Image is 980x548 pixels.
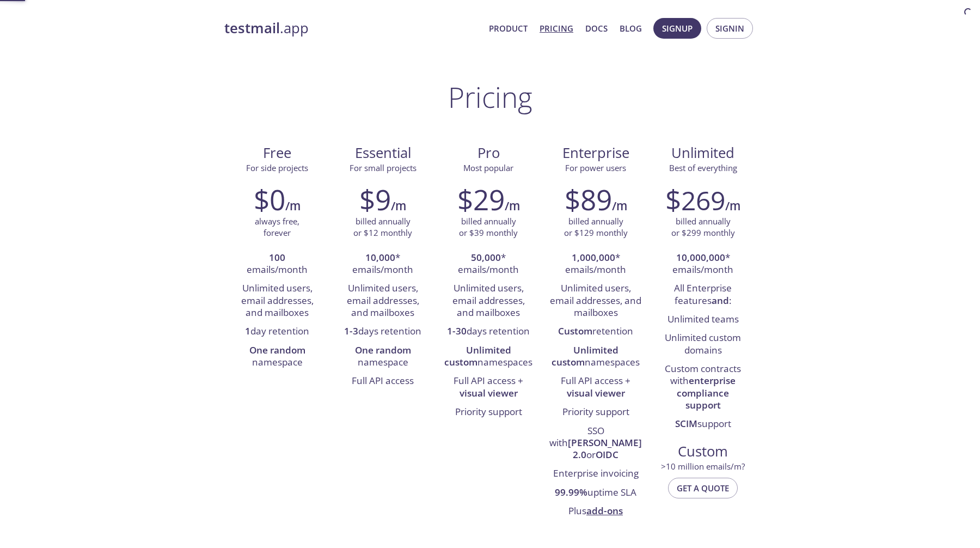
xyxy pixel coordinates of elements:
strong: 10,000 [365,251,395,264]
strong: and [712,294,729,307]
h6: /m [285,197,301,215]
li: days retention [444,322,533,341]
li: Enterprise invoicing [549,465,642,484]
a: Blog [620,21,642,35]
li: Unlimited users, email addresses, and mailboxes [549,279,642,322]
li: Unlimited users, email addresses, and mailboxes [232,279,322,322]
a: testmail.app [224,19,480,38]
span: Signup [662,21,693,35]
li: SSO with or [549,422,642,465]
li: uptime SLA [549,484,642,502]
strong: 10,000,000 [676,251,725,264]
p: billed annually or $12 monthly [353,216,412,239]
li: Priority support [444,403,533,422]
button: Signup [653,18,701,39]
li: emails/month [232,249,322,280]
strong: Unlimited custom [444,344,511,368]
li: days retention [338,322,427,341]
h2: $ [665,183,725,216]
strong: [PERSON_NAME] 2.0 [568,436,642,461]
strong: 99.99% [555,486,587,498]
span: Free [233,144,321,162]
h6: /m [612,197,627,215]
li: * emails/month [549,249,642,280]
li: * emails/month [658,249,748,280]
span: Signin [715,21,744,35]
strong: 1-3 [344,325,358,337]
span: Essential [339,144,427,162]
span: Pro [444,144,532,162]
strong: 100 [269,251,285,264]
strong: Custom [558,325,592,337]
span: Most popular [463,162,513,173]
p: always free, forever [255,216,299,239]
h6: /m [391,197,406,215]
strong: One random [355,344,411,356]
strong: OIDC [596,448,618,461]
span: For power users [565,162,626,173]
a: Docs [585,21,608,35]
strong: 50,000 [471,251,501,264]
li: support [658,415,748,434]
h6: /m [725,197,740,215]
a: Pricing [540,21,573,35]
li: namespaces [549,342,642,373]
span: For side projects [246,162,308,173]
h6: /m [505,197,520,215]
strong: visual viewer [460,387,518,399]
span: Unlimited [671,143,734,162]
li: Full API access [338,372,427,391]
h1: Pricing [448,81,532,113]
span: Get a quote [677,481,729,495]
li: Plus [549,502,642,521]
button: Signin [707,18,753,39]
strong: visual viewer [567,387,625,399]
strong: Unlimited custom [552,344,618,368]
h2: $9 [359,183,391,216]
li: Custom contracts with [658,360,748,415]
strong: 1,000,000 [572,251,615,264]
li: namespaces [444,342,533,373]
li: retention [549,322,642,341]
strong: testmail [224,19,280,38]
li: Full API access + [549,372,642,403]
span: For small projects [350,162,416,173]
h2: $89 [565,183,612,216]
span: Best of everything [669,162,737,173]
li: Unlimited users, email addresses, and mailboxes [444,279,533,322]
span: Enterprise [550,144,641,162]
h2: $0 [254,183,285,216]
li: Priority support [549,403,642,422]
li: namespace [232,342,322,373]
li: day retention [232,322,322,341]
a: Product [489,21,528,35]
span: > 10 million emails/m? [661,461,745,472]
li: Unlimited users, email addresses, and mailboxes [338,279,427,322]
strong: One random [249,344,305,356]
li: * emails/month [338,249,427,280]
li: * emails/month [444,249,533,280]
strong: SCIM [675,417,697,430]
h2: $29 [457,183,505,216]
span: Custom [659,442,747,461]
strong: 1 [245,325,250,337]
strong: enterprise compliance support [677,374,736,411]
p: billed annually or $129 monthly [564,216,628,239]
p: billed annually or $39 monthly [459,216,518,239]
li: All Enterprise features : [658,279,748,310]
li: namespace [338,342,427,373]
li: Unlimited teams [658,310,748,329]
p: billed annually or $299 monthly [671,216,735,239]
span: 269 [681,182,725,218]
li: Full API access + [444,372,533,403]
a: add-ons [586,504,623,517]
li: Unlimited custom domains [658,329,748,360]
button: Get a quote [668,478,738,498]
strong: 1-30 [447,325,467,337]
